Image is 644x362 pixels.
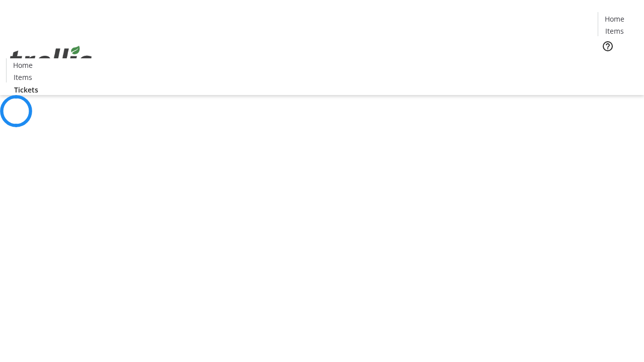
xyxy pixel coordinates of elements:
span: Home [605,14,624,24]
button: Help [598,36,618,56]
img: Orient E2E Organization Za7lVJvr3L's Logo [6,35,96,85]
span: Tickets [14,84,38,95]
a: Items [7,72,39,82]
span: Tickets [606,58,630,69]
span: Items [605,26,624,36]
a: Home [7,60,39,70]
a: Tickets [6,84,46,95]
a: Home [598,14,630,24]
span: Items [14,72,32,82]
a: Items [598,26,630,36]
a: Tickets [598,58,638,69]
span: Home [13,60,33,70]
